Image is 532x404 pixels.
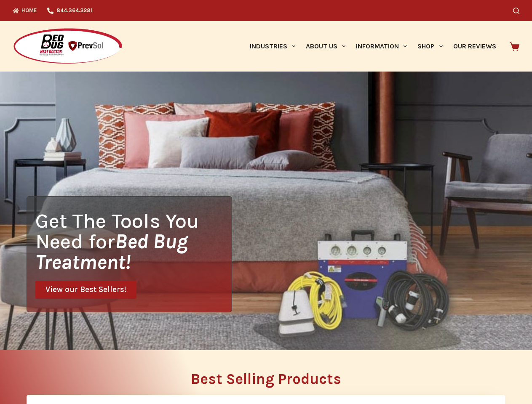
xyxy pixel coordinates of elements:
a: Information [351,21,412,72]
a: Industries [244,21,300,72]
a: About Us [300,21,350,72]
img: Prevsol/Bed Bug Heat Doctor [13,28,123,65]
nav: Primary [244,21,501,72]
h2: Best Selling Products [27,372,505,386]
a: Shop [412,21,448,72]
button: Search [513,8,519,14]
h1: Get The Tools You Need for [35,210,232,272]
i: Bed Bug Treatment! [35,229,188,274]
a: View our Best Sellers! [35,281,136,299]
a: Our Reviews [448,21,501,72]
span: View our Best Sellers! [45,286,126,294]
